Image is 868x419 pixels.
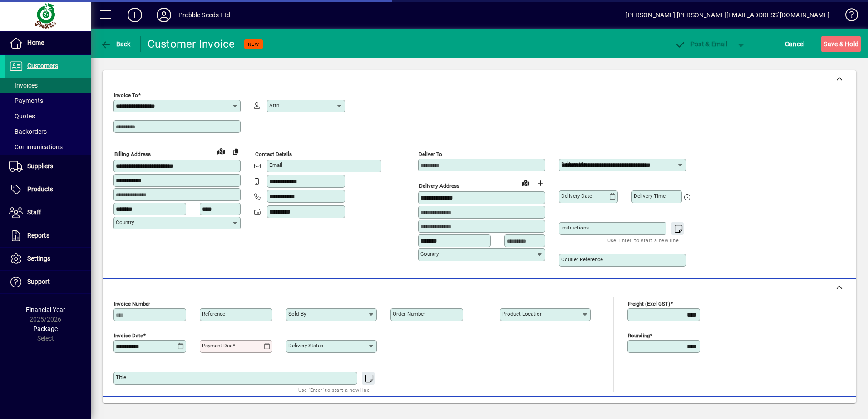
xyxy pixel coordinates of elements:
[5,224,91,247] a: Reports
[98,36,133,52] button: Back
[5,201,91,224] a: Staff
[794,402,831,417] span: Product
[5,178,91,201] a: Products
[824,37,858,51] span: ave & Hold
[27,39,44,46] span: Home
[27,278,50,285] span: Support
[502,311,542,317] mat-label: Product location
[5,155,91,178] a: Suppliers
[269,102,279,108] mat-label: Attn
[5,271,91,293] a: Support
[790,401,836,418] button: Product
[675,40,727,48] span: ost & Email
[9,112,35,120] span: Quotes
[214,144,228,158] a: View on map
[100,40,131,48] span: Back
[544,402,591,417] span: Product History
[228,144,243,159] button: Copy to Delivery address
[690,40,695,48] span: P
[5,248,91,270] a: Settings
[202,342,232,349] mat-label: Payment due
[518,175,533,190] a: View on map
[5,78,91,93] a: Invoices
[561,193,592,199] mat-label: Delivery date
[607,235,679,245] mat-hint: Use 'Enter' to start a new line
[9,97,43,104] span: Payments
[628,301,670,307] mat-label: Freight (excl GST)
[824,40,827,48] span: S
[5,32,91,54] a: Home
[27,162,53,170] span: Suppliers
[116,219,134,225] mat-label: Country
[5,124,91,139] a: Backorders
[114,92,138,98] mat-label: Invoice To
[149,7,178,23] button: Profile
[248,41,259,47] span: NEW
[27,185,53,193] span: Products
[626,8,829,22] div: [PERSON_NAME] [PERSON_NAME][EMAIL_ADDRESS][DOMAIN_NAME]
[533,176,547,190] button: Choose address
[634,193,666,199] mat-label: Delivery time
[628,332,650,339] mat-label: Rounding
[5,108,91,124] a: Quotes
[561,256,603,263] mat-label: Courier Reference
[116,374,126,380] mat-label: Title
[5,139,91,155] a: Communications
[202,311,225,317] mat-label: Reference
[838,2,857,31] a: Knowledge Base
[27,62,58,69] span: Customers
[148,37,235,51] div: Customer Invoice
[269,162,282,168] mat-label: Email
[783,36,807,52] button: Cancel
[561,161,586,167] mat-label: Deliver via
[27,255,50,262] span: Settings
[120,7,149,23] button: Add
[178,8,230,22] div: Prebble Seeds Ltd
[9,128,47,135] span: Backorders
[393,311,425,317] mat-label: Order number
[5,93,91,108] a: Payments
[288,311,306,317] mat-label: Sold by
[33,325,58,332] span: Package
[670,36,732,52] button: Post & Email
[420,251,439,257] mat-label: Country
[821,36,861,52] button: Save & Hold
[114,301,150,307] mat-label: Invoice number
[9,143,63,151] span: Communications
[114,332,143,339] mat-label: Invoice date
[26,306,65,313] span: Financial Year
[541,401,594,418] button: Product History
[785,37,805,51] span: Cancel
[288,342,323,349] mat-label: Delivery status
[9,82,38,89] span: Invoices
[298,385,370,395] mat-hint: Use 'Enter' to start a new line
[91,36,141,52] app-page-header-button: Back
[561,224,589,231] mat-label: Instructions
[27,232,49,239] span: Reports
[27,209,41,216] span: Staff
[419,151,442,157] mat-label: Deliver To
